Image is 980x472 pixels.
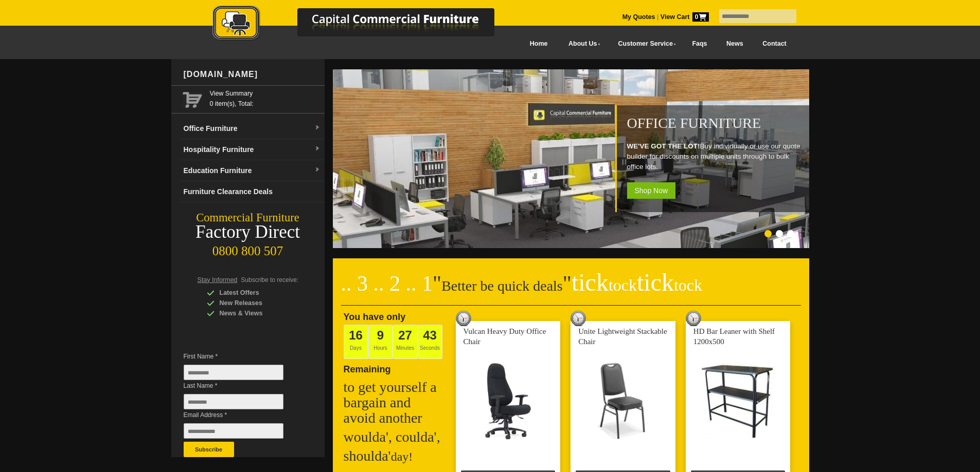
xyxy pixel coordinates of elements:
[314,167,320,173] img: dropdown
[207,308,305,318] div: News & Views
[627,142,700,150] strong: WE'VE GOT THE LOT!
[207,288,305,298] div: Latest Offers
[171,225,325,239] div: Factory Direct
[184,423,283,439] input: Email Address *
[764,230,772,237] li: Page dot 1
[180,59,325,90] div: [DOMAIN_NAME]
[377,328,384,342] span: 9
[184,365,283,380] input: First Name *
[207,298,305,308] div: New Releases
[423,328,437,342] span: 43
[344,360,391,374] span: Remaining
[344,429,447,445] h2: woulda', coulda',
[180,181,325,202] a: Furniture Clearance Deals
[210,88,320,107] span: 0 item(s), Total:
[344,448,447,464] h2: shoulda'
[607,32,682,55] a: Customer Service
[341,275,801,306] h2: Better be quick deals
[674,276,702,294] span: tock
[198,276,238,284] span: Stay Informed
[393,325,418,359] span: Minutes
[184,442,234,457] button: Subscribe
[661,13,709,21] strong: View Cart
[787,230,794,237] li: Page dot 3
[658,13,708,21] a: View Cart0
[368,325,393,359] span: Hours
[456,311,471,326] img: tick tock deal clock
[627,116,804,131] h1: Office Furniture
[333,69,811,248] img: Office Furniture
[333,242,811,250] a: Office Furniture WE'VE GOT THE LOT!Buy individually or use our quote builder for discounts on mul...
[210,88,320,99] a: View Summary
[692,12,709,22] span: 0
[753,32,796,55] a: Contact
[563,272,702,295] span: "
[433,272,441,295] span: "
[184,410,299,420] span: Email Address *
[391,450,413,463] span: day!
[344,325,368,359] span: Days
[184,351,299,362] span: First Name *
[344,380,447,426] h2: to get yourself a bargain and avoid another
[171,239,325,258] div: 0800 800 507
[180,160,325,181] a: Education Furnituredropdown
[622,13,655,21] a: My Quotes
[184,5,544,46] a: Capital Commercial Furniture Logo
[418,325,442,359] span: Seconds
[184,381,299,391] span: Last Name *
[398,328,412,342] span: 27
[627,182,676,199] span: Shop Now
[686,311,701,326] img: tick tock deal clock
[683,32,717,55] a: Faqs
[572,269,702,296] span: tick tick
[571,311,586,326] img: tick tock deal clock
[344,312,406,322] span: You have only
[341,272,433,295] span: .. 3 .. 2 .. 1
[180,118,325,139] a: Office Furnituredropdown
[184,5,544,43] img: Capital Commercial Furniture Logo
[627,141,804,172] p: Buy individually or use our quote builder for discounts on multiple units through to bulk office ...
[171,211,325,225] div: Commercial Furniture
[609,276,637,294] span: tock
[776,230,783,237] li: Page dot 2
[180,139,325,160] a: Hospitality Furnituredropdown
[314,146,320,152] img: dropdown
[557,32,607,55] a: About Us
[717,32,753,55] a: News
[314,125,320,131] img: dropdown
[241,276,298,284] span: Subscribe to receive:
[184,394,283,409] input: Last Name *
[349,328,363,342] span: 16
